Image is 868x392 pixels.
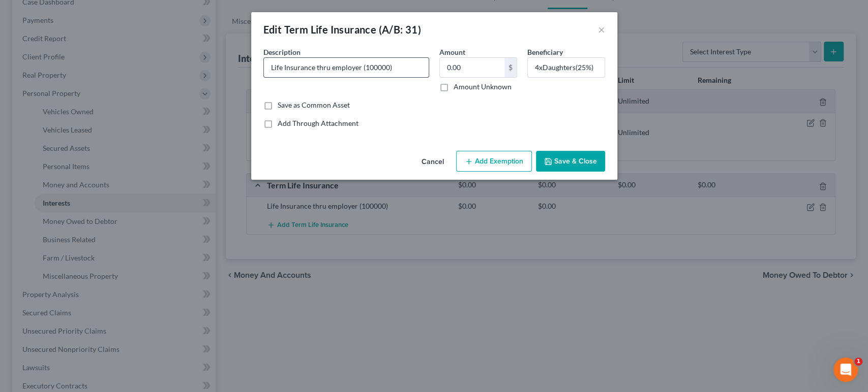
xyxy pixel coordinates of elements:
[263,48,301,56] span: Description
[504,58,517,77] div: $
[278,118,358,128] label: Add Through Attachment
[456,151,532,172] button: Add Exemption
[536,151,605,172] button: Save & Close
[454,82,512,92] label: Amount Unknown
[598,23,605,36] button: ×
[528,58,605,77] input: --
[854,357,862,366] span: 1
[439,47,465,57] label: Amount
[263,22,422,37] div: Edit Term Life Insurance (A/B: 31)
[413,152,452,172] button: Cancel
[264,58,429,77] input: Describe...
[527,47,563,57] label: Beneficiary
[278,100,350,110] label: Save as Common Asset
[440,58,504,77] input: 0.00
[833,357,858,382] iframe: Intercom live chat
